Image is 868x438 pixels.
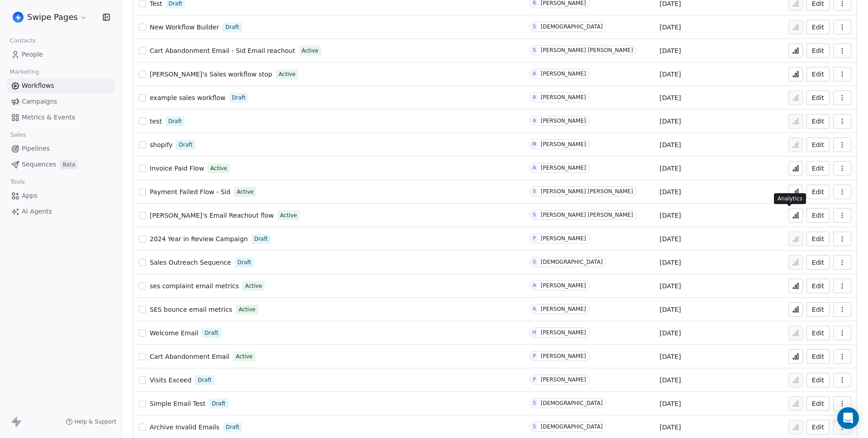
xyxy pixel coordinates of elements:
[22,81,54,90] span: Workflows
[806,232,830,246] button: Edit
[7,47,114,62] a: People
[659,211,681,220] span: [DATE]
[806,114,830,129] button: Edit
[806,20,830,34] button: Edit
[150,400,205,407] span: Simple Email Test
[533,376,536,383] div: P
[533,94,536,101] div: A
[22,97,57,106] span: Campaigns
[533,23,536,30] div: S
[150,212,274,219] span: [PERSON_NAME]'s Email Reachout flow
[778,195,802,202] p: Analytics
[806,208,830,223] a: Edit
[150,71,272,78] span: [PERSON_NAME]'s Sales workflow stop
[806,373,830,387] button: Edit
[533,305,536,313] div: A
[659,23,681,32] span: [DATE]
[541,24,602,30] div: [DEMOGRAPHIC_DATA]
[7,110,114,125] a: Metrics & Events
[245,282,262,290] span: Active
[238,305,255,314] span: Active
[150,259,231,266] span: Sales Outreach Sequence
[150,211,274,220] a: [PERSON_NAME]'s Email Reachout flow
[533,164,536,171] div: A
[75,418,116,425] span: Help & Support
[22,144,50,153] span: Pipelines
[7,94,114,109] a: Campaigns
[11,10,89,25] button: Swipe Pages
[150,328,198,338] a: Welcome Email
[7,157,114,172] a: SequencesBeta
[541,235,586,242] div: [PERSON_NAME]
[22,50,43,59] span: People
[806,279,830,293] button: Edit
[533,70,536,77] div: A
[210,164,227,172] span: Active
[150,258,231,267] a: Sales Outreach Sequence
[22,207,52,216] span: AI Agents
[66,418,116,425] a: Help & Support
[806,396,830,411] button: Edit
[198,376,211,384] span: Draft
[837,407,859,429] div: Open Intercom Messenger
[232,94,246,102] span: Draft
[6,65,43,79] span: Marketing
[6,34,40,48] span: Contacts
[6,128,30,142] span: Sales
[7,188,114,203] a: Apps
[541,212,633,218] div: [PERSON_NAME] [PERSON_NAME]
[541,118,586,124] div: [PERSON_NAME]
[533,211,536,219] div: S
[236,352,252,361] span: Active
[659,305,681,314] span: [DATE]
[150,24,219,31] span: New Workflow Builder
[150,305,232,314] a: SES bounce email metrics
[806,161,830,176] a: Edit
[279,70,295,78] span: Active
[212,400,225,408] span: Draft
[237,188,253,196] span: Active
[541,259,602,265] div: [DEMOGRAPHIC_DATA]
[150,281,239,290] a: ses complaint email metrics
[254,235,268,243] span: Draft
[806,67,830,81] a: Edit
[150,141,172,148] span: shopify
[806,326,830,340] a: Edit
[533,258,536,266] div: S
[806,420,830,434] button: Edit
[60,160,78,169] span: Beta
[532,141,536,148] div: M
[27,11,78,23] span: Swipe Pages
[150,376,191,384] span: Visits Exceed
[150,164,204,173] a: Invoice Paid Flow
[150,23,219,32] a: New Workflow Builder
[168,117,182,125] span: Draft
[150,140,172,149] a: shopify
[541,400,602,406] div: [DEMOGRAPHIC_DATA]
[150,399,205,408] a: Simple Email Test
[150,70,272,79] a: [PERSON_NAME]'s Sales workflow stop
[179,141,192,149] span: Draft
[659,281,681,290] span: [DATE]
[533,117,536,124] div: A
[806,302,830,317] button: Edit
[150,306,232,313] span: SES bounce email metrics
[22,191,38,200] span: Apps
[150,46,295,55] a: Cart Abandonment Email - Sid Email reachout
[659,423,681,432] span: [DATE]
[533,47,536,54] div: S
[280,211,297,219] span: Active
[659,258,681,267] span: [DATE]
[150,282,239,290] span: ses complaint email metrics
[150,165,204,172] span: Invoice Paid Flow
[7,78,114,93] a: Workflows
[541,424,602,430] div: [DEMOGRAPHIC_DATA]
[659,376,681,385] span: [DATE]
[22,113,75,122] span: Metrics & Events
[204,329,218,337] span: Draft
[806,185,830,199] button: Edit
